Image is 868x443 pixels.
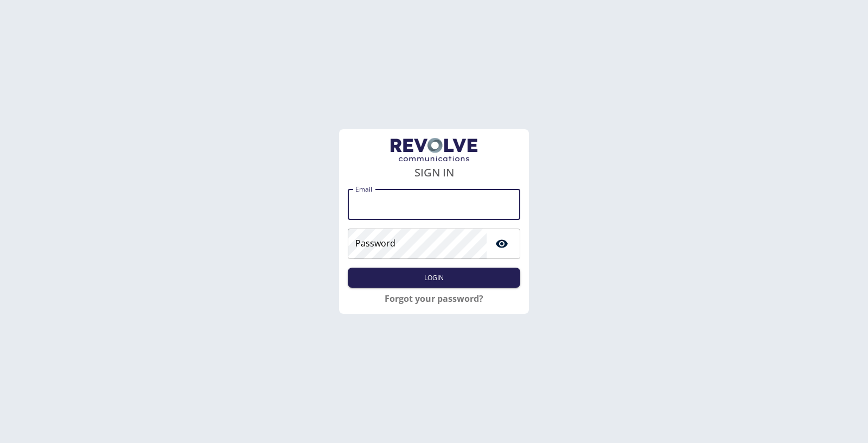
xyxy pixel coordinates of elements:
label: Email [355,185,372,194]
img: LogoText [391,138,477,161]
button: Login [348,268,520,288]
h4: SIGN IN [348,164,520,181]
button: toggle password visibility [491,233,513,255]
a: Forgot your password? [385,292,483,305]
